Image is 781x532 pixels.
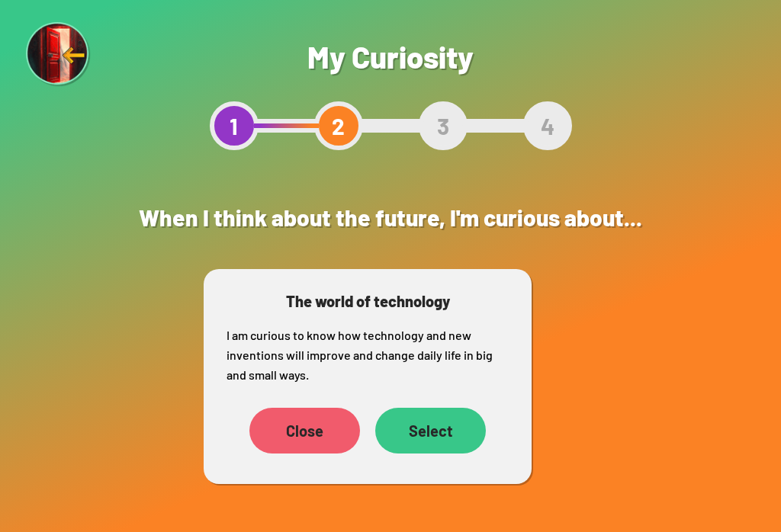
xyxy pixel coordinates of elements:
[523,101,572,150] div: 4
[227,325,509,385] p: I am curious to know how technology and new inventions will improve and change daily life in big ...
[375,408,486,453] div: Select
[419,101,468,150] div: 3
[227,292,509,310] h3: The world of technology
[26,22,92,88] img: Exit
[249,408,360,453] div: Close
[210,101,259,150] div: 1
[210,38,572,75] h1: My Curiosity
[63,188,718,246] h2: When I think about the future, I'm curious about...
[314,101,363,150] div: 2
